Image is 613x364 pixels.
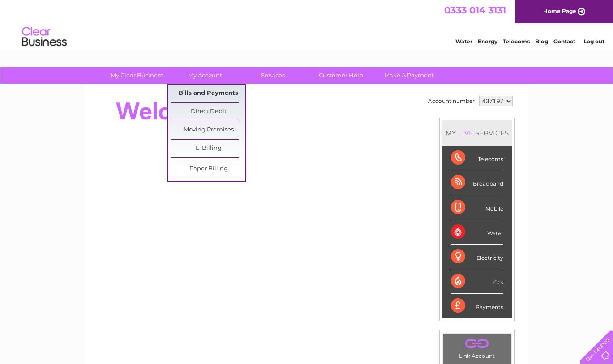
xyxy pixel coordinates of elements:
[21,23,67,51] img: logo.png
[478,38,497,45] a: Energy
[95,5,519,43] div: Clear Business is a trading name of Verastar Limited (registered in [GEOGRAPHIC_DATA] No. 3667643...
[451,146,503,170] div: Telecoms
[451,245,503,269] div: Electricity
[451,170,503,195] div: Broadband
[451,294,503,318] div: Payments
[451,220,503,245] div: Water
[171,103,245,121] a: Direct Debit
[451,269,503,294] div: Gas
[171,160,245,178] a: Paper Billing
[451,195,503,220] div: Mobile
[553,38,575,45] a: Contact
[236,67,310,84] a: Services
[442,333,512,361] td: Link Account
[503,38,530,45] a: Telecoms
[168,67,242,84] a: My Account
[171,121,245,139] a: Moving Premises
[100,67,174,84] a: My Clear Business
[455,38,472,45] a: Water
[444,4,506,16] a: 0333 014 3131
[171,140,245,157] a: E-Billing
[456,129,475,137] div: LIVE
[442,120,512,146] div: MY SERVICES
[304,67,378,84] a: Customer Help
[535,38,548,45] a: Blog
[426,93,477,109] td: Account number
[171,85,245,102] a: Bills and Payments
[583,38,604,45] a: Log out
[445,336,509,351] a: .
[372,67,446,84] a: Make A Payment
